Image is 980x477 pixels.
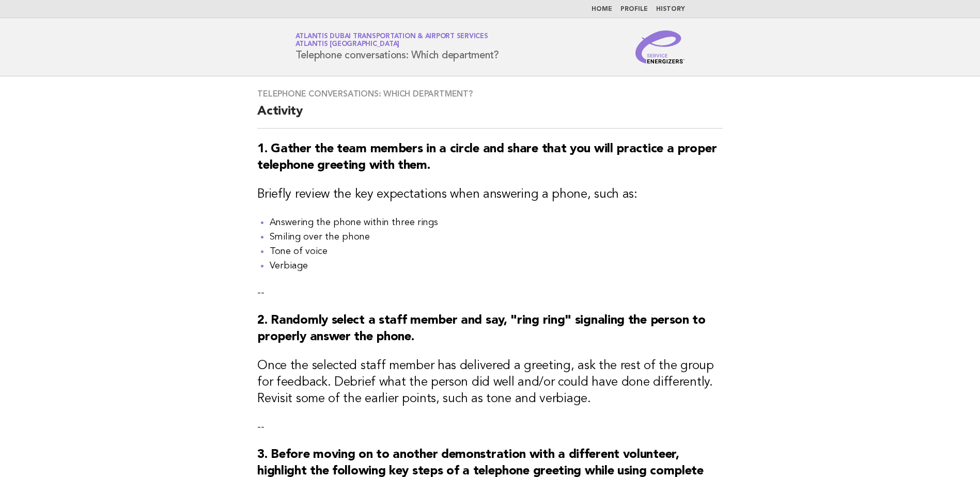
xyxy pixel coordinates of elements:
h1: Telephone conversations: Which department? [295,34,500,60]
li: Answering the phone within three rings [270,215,723,230]
h3: Briefly review the key expectations when answering a phone, such as: [257,186,723,203]
img: Service Energizers [635,30,685,63]
li: Verbiage [270,259,723,273]
a: Atlantis Dubai Transportation & Airport ServicesAtlantis [GEOGRAPHIC_DATA] [295,33,488,47]
a: History [656,6,685,12]
p: -- [257,420,723,434]
li: Tone of voice [270,244,723,259]
a: Profile [620,6,648,12]
h2: Activity [257,103,723,129]
h3: Telephone conversations: Which department? [257,89,723,99]
span: Atlantis [GEOGRAPHIC_DATA] [295,41,400,48]
li: Smiling over the phone [270,230,723,244]
a: Home [592,6,612,12]
p: -- [257,285,723,300]
strong: 1. Gather the team members in a circle and share that you will practice a proper telephone greeti... [257,143,717,172]
h3: Once the selected staff member has delivered a greeting, ask the rest of the group for feedback. ... [257,358,723,407]
strong: 2. Randomly select a staff member and say, "ring ring" signaling the person to properly answer th... [257,314,706,343]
